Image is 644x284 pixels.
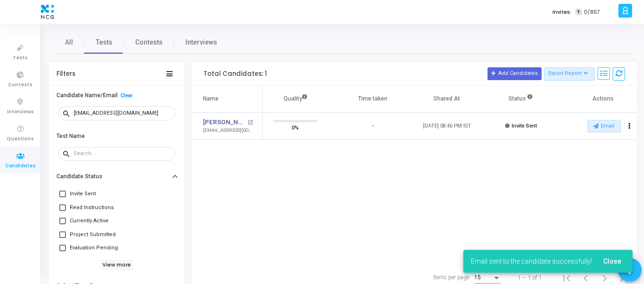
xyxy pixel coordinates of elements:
[185,37,217,47] span: Interviews
[203,118,245,127] a: [PERSON_NAME]
[135,37,163,47] span: Contests
[575,9,581,16] span: T
[584,8,600,16] span: 0/857
[74,110,171,116] input: Search...
[433,273,470,282] div: Items per page:
[588,120,621,132] button: Email
[471,257,592,266] span: Email sent to the candidate successfully!
[372,122,374,130] div: -
[56,133,85,140] h6: Test Name
[358,93,387,104] div: Time taken
[203,93,219,104] div: Name
[70,242,118,254] span: Evaluation Pending
[56,92,118,99] h6: Candidate Name/Email
[74,151,171,156] input: Search...
[96,37,112,47] span: Tests
[56,70,75,78] div: Filters
[5,162,36,170] span: Candidates
[62,109,74,118] mat-icon: search
[411,86,482,112] th: Shared At
[13,54,28,62] span: Tests
[49,88,184,103] button: Candidate Name/EmailClear
[411,112,482,140] td: [DATE] 08:46 PM IST
[257,86,334,112] th: Quality
[623,119,636,133] button: Actions
[488,67,542,80] button: Add Candidates
[596,253,629,270] button: Close
[65,37,73,47] span: All
[203,70,267,78] div: Total Candidates: 1
[552,8,571,16] label: Invites:
[70,202,114,213] span: Read Instructions
[101,260,133,270] h6: View more
[120,92,133,99] a: Clear
[7,135,34,143] span: Questions
[70,229,116,240] span: Project Submitted
[248,120,253,125] mat-icon: open_in_new
[49,128,184,143] button: Test Name
[482,86,560,112] th: Status
[203,127,253,134] div: [EMAIL_ADDRESS][DOMAIN_NAME]
[56,173,102,180] h6: Candidate Status
[603,257,621,265] span: Close
[70,188,96,200] span: Invite Sent
[7,108,34,116] span: Interviews
[70,215,109,227] span: Currently Active
[8,81,32,89] span: Contests
[512,123,537,129] span: Invite Sent
[38,2,56,21] img: logo
[544,67,595,81] button: Export Report
[49,169,184,184] button: Candidate Status
[292,122,299,132] span: 0%
[62,149,74,158] mat-icon: search
[560,86,637,112] th: Actions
